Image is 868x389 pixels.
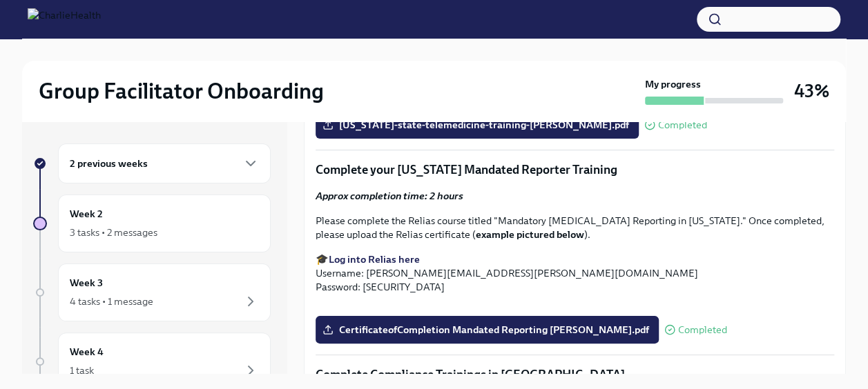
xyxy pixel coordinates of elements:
img: CharlieHealth [28,8,101,30]
div: 1 task [70,363,94,377]
span: CertificateofCompletion Mandated Reporting [PERSON_NAME].pdf [325,323,649,337]
span: Completed [658,120,707,130]
a: Log into Relias here [329,253,420,266]
div: 2 previous weeks [58,143,271,183]
div: 3 tasks • 2 messages [70,226,157,239]
p: Complete your [US_STATE] Mandated Reporter Training [316,161,834,178]
h6: Week 4 [70,344,104,359]
label: [US_STATE]-state-telemedicine-training-[PERSON_NAME].pdf [316,111,639,139]
p: Please complete the Relias course titled "Mandatory [MEDICAL_DATA] Reporting in [US_STATE]." Once... [316,214,834,241]
label: CertificateofCompletion Mandated Reporting [PERSON_NAME].pdf [316,316,659,343]
p: Complete Compliance Trainings in [GEOGRAPHIC_DATA] [316,366,834,383]
a: Week 23 tasks • 2 messages [33,194,271,252]
strong: Approx completion time: 2 hours [316,190,463,202]
p: 🎓 Username: [PERSON_NAME][EMAIL_ADDRESS][PERSON_NAME][DOMAIN_NAME] Password: [SECURITY_DATA] [316,252,834,294]
h6: 2 previous weeks [70,156,148,171]
h6: Week 3 [70,275,103,290]
h3: 43% [794,79,829,103]
span: Completed [678,325,727,335]
a: Week 34 tasks • 1 message [33,263,271,321]
span: [US_STATE]-state-telemedicine-training-[PERSON_NAME].pdf [325,118,629,132]
strong: example pictured below [476,228,584,241]
h6: Week 2 [70,206,103,221]
strong: My progress [645,77,701,91]
div: 4 tasks • 1 message [70,295,153,308]
h2: Group Facilitator Onboarding [39,77,324,105]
